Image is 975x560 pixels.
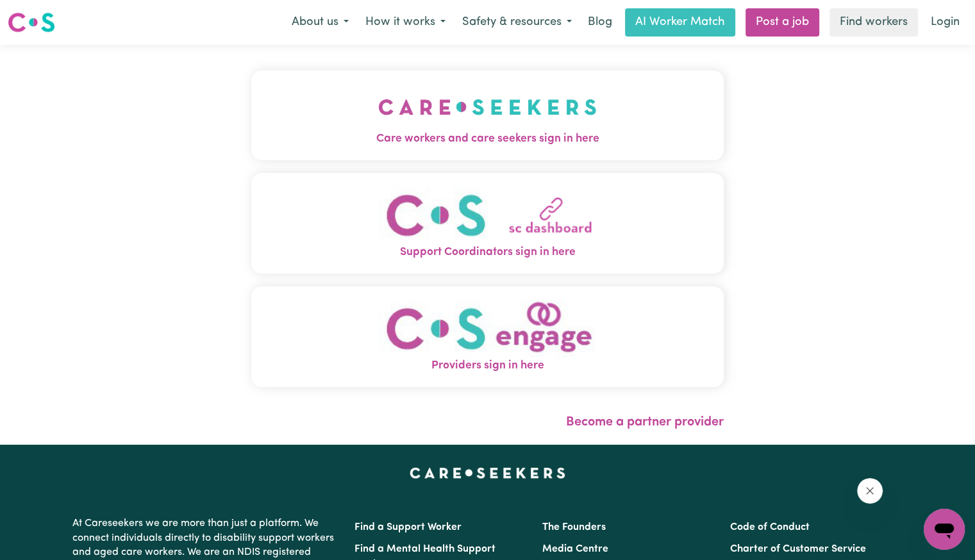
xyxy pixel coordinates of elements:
a: AI Worker Match [625,8,735,37]
iframe: Button to launch messaging window [924,509,965,550]
iframe: Close message [857,478,883,504]
span: Support Coordinators sign in here [251,244,724,261]
span: Care workers and care seekers sign in here [251,131,724,147]
button: About us [283,9,357,36]
span: Need any help? [8,9,78,19]
a: Find workers [829,8,918,37]
button: Providers sign in here [251,286,724,387]
a: Become a partner provider [566,416,724,429]
button: How it works [357,9,454,36]
a: Post a job [746,8,819,37]
a: Careseekers logo [8,8,55,37]
span: Providers sign in here [251,358,724,374]
a: Find a Support Worker [354,522,462,532]
img: Careseekers logo [8,11,55,34]
a: Login [923,8,967,37]
button: Safety & resources [454,9,580,36]
a: Charter of Customer Service [730,544,866,554]
a: Blog [580,8,620,37]
a: Code of Conduct [730,522,810,532]
a: The Founders [542,522,606,532]
button: Care workers and care seekers sign in here [251,70,724,160]
a: Careseekers home page [410,468,565,478]
button: Support Coordinators sign in here [251,173,724,274]
a: Media Centre [542,544,608,554]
